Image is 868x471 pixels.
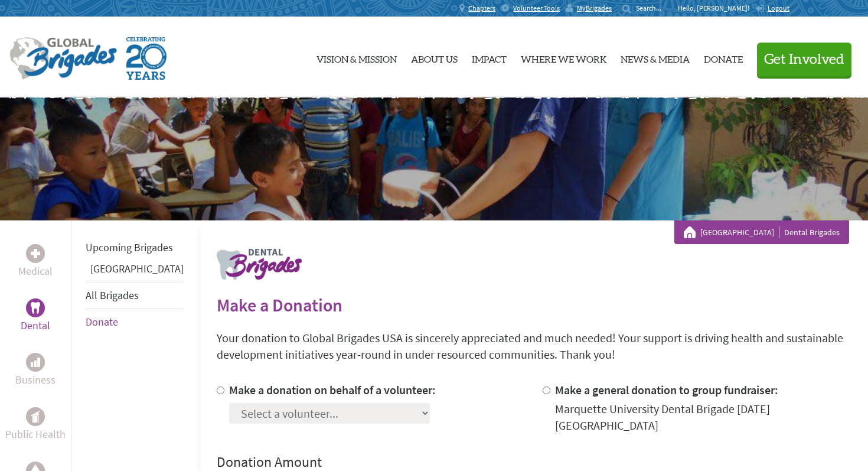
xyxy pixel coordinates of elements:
a: Vision & Mission [316,27,397,88]
p: Business [15,372,56,388]
img: Global Brigades Logo [9,37,117,80]
a: [GEOGRAPHIC_DATA] [90,262,184,275]
div: Dental Brigades [684,226,840,238]
p: Hello, [PERSON_NAME]! [678,4,755,13]
button: Get Involved [757,43,851,76]
img: Dental [31,302,40,313]
p: Public Health [5,426,66,443]
a: BusinessBusiness [15,353,56,388]
a: Logout [755,4,789,13]
a: Donate [704,27,743,88]
img: Business [31,358,40,367]
a: Public HealthPublic Health [5,407,66,443]
a: All Brigades [86,288,139,302]
a: [GEOGRAPHIC_DATA] [700,226,779,238]
li: Donate [86,309,184,335]
img: Public Health [31,411,40,423]
span: Logout [768,4,789,12]
div: Medical [26,244,45,263]
div: Public Health [26,407,45,426]
a: Where We Work [521,27,606,88]
div: Dental [26,298,45,317]
div: Marquette University Dental Brigade [DATE] [GEOGRAPHIC_DATA] [555,401,850,434]
a: MedicalMedical [18,244,53,280]
span: Chapters [468,4,495,13]
span: MyBrigades [577,4,612,13]
label: Make a general donation to group fundraiser: [555,382,778,397]
li: Panama [86,261,184,282]
a: Impact [472,27,507,88]
a: News & Media [621,27,690,88]
img: Medical [31,249,40,258]
p: Your donation to Global Brigades USA is sincerely appreciated and much needed! Your support is dr... [217,330,849,363]
input: Search... [636,4,670,12]
p: Dental [21,317,50,334]
img: Global Brigades Celebrating 20 Years [126,37,167,80]
li: All Brigades [86,282,184,309]
div: Business [26,353,45,372]
a: Donate [86,315,118,329]
p: Medical [18,263,53,280]
li: Upcoming Brigades [86,235,184,261]
span: Get Involved [764,53,844,67]
a: About Us [411,27,458,88]
span: Volunteer Tools [513,4,560,13]
h2: Make a Donation [217,294,849,316]
img: logo-dental.png [217,249,302,280]
a: Upcoming Brigades [86,241,173,254]
label: Make a donation on behalf of a volunteer: [229,382,436,397]
a: DentalDental [21,298,50,334]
